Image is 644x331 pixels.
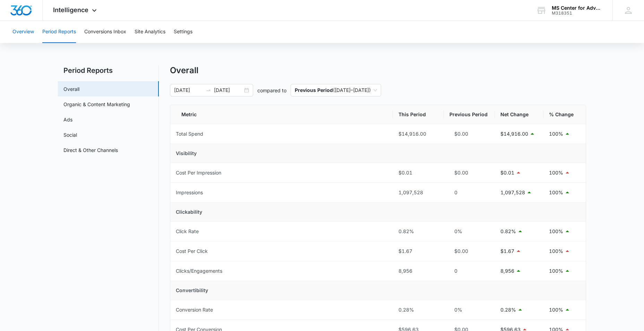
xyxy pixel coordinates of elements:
[42,21,76,43] button: Period Reports
[63,131,77,138] a: Social
[398,130,438,138] div: $14,916.00
[393,105,444,124] th: This Period
[500,189,525,196] p: 1,097,528
[552,11,602,16] div: account id
[170,144,586,163] td: Visibility
[449,169,489,177] div: $0.00
[257,87,286,94] p: compared to
[135,21,165,43] button: Site Analytics
[176,228,199,235] div: Click Rate
[449,247,489,255] div: $0.00
[549,306,563,314] p: 100%
[549,169,563,177] p: 100%
[549,189,563,196] p: 100%
[176,306,213,314] div: Conversion Rate
[398,247,438,255] div: $1.67
[549,267,563,275] p: 100%
[12,21,34,43] button: Overview
[63,146,118,154] a: Direct & Other Channels
[63,116,72,123] a: Ads
[174,86,203,94] input: Start date
[176,169,221,177] div: Cost Per Impression
[170,65,198,76] h1: Overall
[53,6,88,14] span: Intelligence
[552,5,602,11] div: account name
[206,87,211,93] span: swap-right
[449,189,489,196] div: 0
[549,247,563,255] p: 100%
[449,130,489,138] div: $0.00
[500,267,514,275] p: 8,956
[444,105,495,124] th: Previous Period
[295,84,377,96] span: ( [DATE] – [DATE] )
[449,228,489,235] div: 0%
[500,247,514,255] p: $1.67
[449,306,489,314] div: 0%
[170,105,393,124] th: Metric
[549,130,563,138] p: 100%
[398,189,438,196] div: 1,097,528
[176,267,222,275] div: Clicks/Engagements
[206,87,211,93] span: to
[170,203,586,222] td: Clickability
[495,105,543,124] th: Net Change
[398,228,438,235] div: 0.82%
[449,267,489,275] div: 0
[549,228,563,235] p: 100%
[398,306,438,314] div: 0.28%
[398,267,438,275] div: 8,956
[84,21,126,43] button: Conversions Inbox
[500,228,516,235] p: 0.82%
[176,189,203,196] div: Impressions
[500,169,514,177] p: $0.01
[176,130,203,138] div: Total Spend
[63,85,79,93] a: Overall
[58,65,159,76] h2: Period Reports
[295,87,333,93] p: Previous Period
[500,306,516,314] p: 0.28%
[398,169,438,177] div: $0.01
[214,86,243,94] input: End date
[63,101,130,108] a: Organic & Content Marketing
[543,105,586,124] th: % Change
[174,21,192,43] button: Settings
[500,130,528,138] p: $14,916.00
[176,247,208,255] div: Cost Per Click
[170,281,586,300] td: Convertibility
